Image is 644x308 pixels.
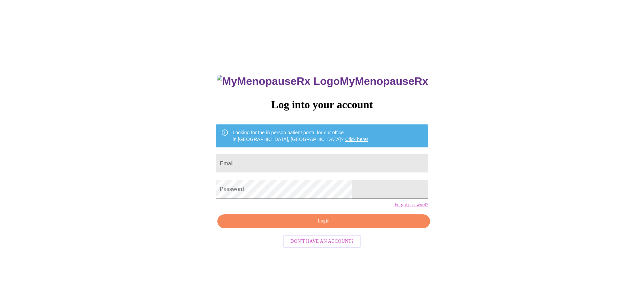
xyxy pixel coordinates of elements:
button: Don't have an account? [283,235,361,248]
h3: MyMenopauseRx [217,75,428,88]
span: Login [225,217,422,226]
span: Don't have an account? [290,237,354,246]
div: Looking for the in person patient portal for our office in [GEOGRAPHIC_DATA], [GEOGRAPHIC_DATA]? [233,126,368,145]
h3: Log into your account [216,98,428,111]
button: Login [217,214,430,228]
a: Don't have an account? [281,238,363,244]
a: Forgot password? [395,202,428,208]
img: MyMenopauseRx Logo [217,75,340,88]
a: Click here! [345,137,368,142]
